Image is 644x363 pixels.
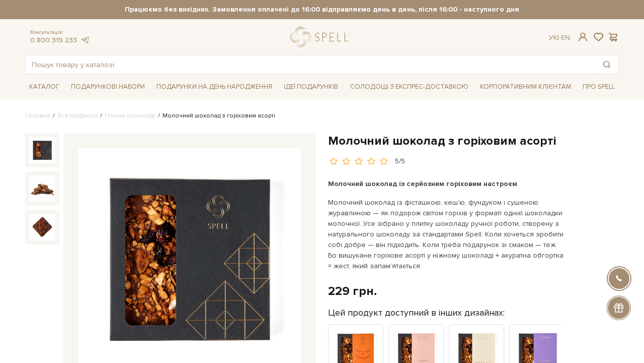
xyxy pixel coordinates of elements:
label: Цей продукт доступний в інших дизайнах: [328,307,505,319]
span: | [557,33,559,42]
a: logo [290,27,353,47]
a: En [561,33,570,42]
a: 0 800 319 233 [30,36,77,44]
a: Подарункові набори [67,79,149,95]
a: Подарунки на День народження [152,79,276,95]
a: Вся продукція [57,112,98,119]
b: Молочний шоколад із серйозним горіховим настроєм [328,179,517,188]
li: Молочний шоколад з горіховим асорті [155,111,275,120]
div: Ук [549,33,570,42]
a: Головна [25,112,50,119]
div: 229 грн. [328,283,377,299]
img: Молочний шоколад з горіховим асорті [29,175,55,202]
a: Про Spell [579,79,619,95]
a: telegram [79,36,90,44]
a: Корпоративним клієнтам [476,79,575,95]
input: Пошук товару у каталозі [26,55,595,74]
a: Каталог [25,79,63,95]
div: 5/5 [395,157,405,166]
a: Ідеї подарунків [280,79,342,95]
button: Пошук товару у каталозі [595,55,618,74]
p: Молочний шоколад із фісташкою, кеш’ю, фундуком і сушеною журавлиною — як подорож світом горіхів у... [328,197,564,271]
img: Молочний шоколад з горіховим асорті [29,137,55,163]
h1: Молочний шоколад з горіховим асорті [328,133,619,149]
a: Солодощі з експрес-доставкою [346,78,472,95]
img: Молочний шоколад з горіховим асорті [29,214,55,240]
span: Консультація: [30,29,90,36]
a: Плитки шоколаду [105,112,155,119]
strong: Працюємо без вихідних. Замовлення оплачені до 16:00 відправляємо день в день, після 16:00 - насту... [25,5,619,14]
